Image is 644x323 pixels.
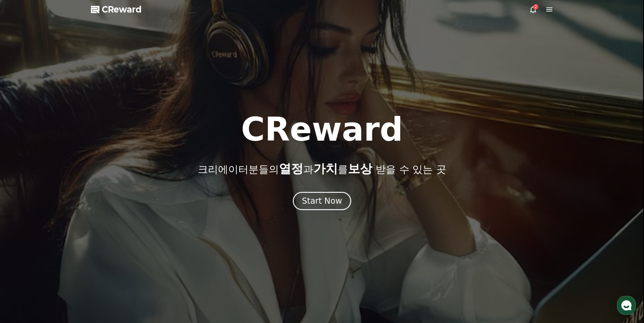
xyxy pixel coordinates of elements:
div: Start Now [302,196,342,206]
a: Start Now [293,199,351,205]
span: 가치 [313,162,338,176]
span: 열정 [279,162,303,176]
span: 보상 [348,162,372,176]
a: CReward [91,4,142,15]
button: Start Now [293,192,351,210]
div: 2 [533,4,539,9]
h1: CReward [241,113,403,146]
p: 크리에이터분들의 과 를 받을 수 있는 곳 [198,162,446,176]
span: CReward [102,4,142,15]
a: 2 [529,5,537,14]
